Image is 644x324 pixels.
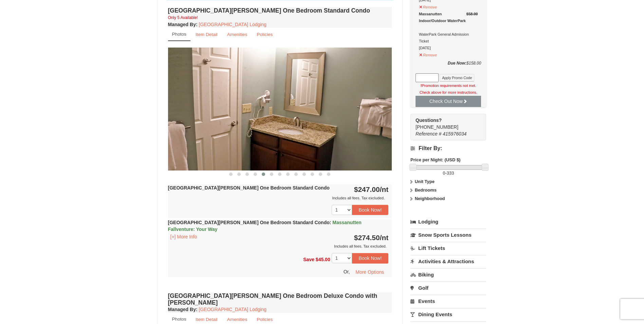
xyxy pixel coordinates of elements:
a: Lift Tickets [410,242,486,254]
strong: Questions? [416,118,442,123]
span: /nt [380,185,389,193]
strong: ! [421,84,422,88]
div: $158.00 [416,60,481,73]
span: $274.50 [354,234,380,241]
span: /nt [380,234,389,241]
strong: $247.00 [354,185,389,193]
small: Item Detail [196,32,218,37]
a: Amenities [223,28,252,41]
small: Only 5 Available! [168,15,198,20]
strong: [GEOGRAPHIC_DATA][PERSON_NAME] One Bedroom Standard Condo [168,185,330,191]
span: : [330,220,331,225]
a: Policies [252,28,277,41]
h4: [GEOGRAPHIC_DATA][PERSON_NAME] One Bedroom Deluxe Condo with [PERSON_NAME] [168,292,392,306]
strong: Price per Night: (USD $) [410,157,460,162]
span: Reference # [416,131,441,137]
h4: [GEOGRAPHIC_DATA][PERSON_NAME] One Bedroom Standard Condo [168,7,392,14]
a: Golf [410,282,486,294]
div: Massanutten Indoor/Outdoor WaterPark [419,11,478,24]
span: Save [303,257,314,262]
span: Or, [344,269,350,274]
strong: Neighborhood [415,196,445,201]
strong: [GEOGRAPHIC_DATA][PERSON_NAME] One Bedroom Standard Condo [168,220,362,232]
small: Policies [257,317,273,322]
span: 0 [443,170,445,176]
button: Remove [419,50,437,58]
a: Lodging [410,216,486,228]
a: Biking [410,268,486,281]
h4: Filter By: [410,145,486,151]
a: Events [410,295,486,307]
small: Photos [172,317,186,322]
button: Book Now! [352,205,389,215]
div: Promotion requirements not met. Check above for more instructions. [416,82,481,96]
button: Book Now! [352,253,389,263]
span: [PHONE_NUMBER] [416,117,474,130]
a: Item Detail [191,28,222,41]
a: Activities & Attractions [410,255,486,268]
small: Amenities [227,317,247,322]
small: Photos [172,32,186,37]
span: 333 [447,170,454,176]
div: Includes all fees. Tax excluded. [168,195,389,201]
button: Apply Promo Code [440,74,474,82]
div: Includes all fees. Tax excluded. [168,243,389,250]
div: WaterPark General Admission Ticket [DATE] [419,11,478,51]
a: [GEOGRAPHIC_DATA] Lodging [199,22,266,27]
a: Snow Sports Lessons [410,229,486,241]
strong: Bedrooms [415,187,437,193]
strong: Due Now: [448,61,466,66]
small: Policies [257,32,273,37]
small: Amenities [227,32,247,37]
del: $58.00 [466,12,478,16]
span: Managed By [168,22,196,27]
label: - [410,170,486,177]
button: Remove [419,2,437,11]
span: $45.00 [316,257,330,262]
a: Dining Events [410,308,486,321]
span: 415976034 [443,131,466,137]
a: [GEOGRAPHIC_DATA] Lodging [199,307,266,312]
button: More Options [351,267,388,277]
strong: : [168,22,198,27]
strong: : [168,307,198,312]
img: 18876286-192-1d41a47c.jpg [168,48,392,170]
span: Managed By [168,307,196,312]
button: [+] More Info [168,233,200,240]
button: Check Out Now [416,96,481,107]
a: Photos [168,28,190,41]
strong: Unit Type [415,179,435,184]
small: Item Detail [196,317,218,322]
